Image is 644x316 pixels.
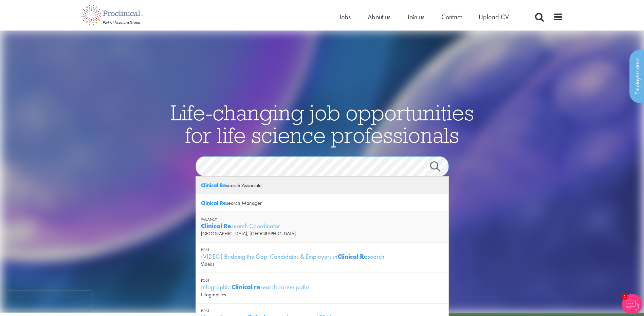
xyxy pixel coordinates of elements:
div: Post [201,309,443,313]
span: 1 [622,294,628,300]
div: (VIDEO) Bridging the Gap: Candidates & Employers in search [201,252,443,261]
div: search Manager [196,194,448,212]
span: Life-changing job opportunities for life science professionals [170,99,474,148]
strong: Clinical re [232,283,260,291]
div: Infographics [201,291,443,298]
img: Chatbot [622,294,642,314]
a: Jobs [339,13,351,21]
div: [GEOGRAPHIC_DATA], [GEOGRAPHIC_DATA] [201,230,443,237]
strong: Clinical Re [337,252,368,261]
div: Post [201,278,443,283]
div: Post [201,248,443,252]
strong: Clinical Re [201,199,226,206]
div: Videos [201,261,443,268]
img: candidate home [1,31,643,313]
a: Join us [407,13,424,21]
div: search Associate [196,177,448,194]
strong: Clinical Re [201,222,231,230]
a: Upload CV [479,13,509,21]
div: search Coordinator [201,222,443,230]
strong: Clinical Re [201,182,226,189]
div: Infographic: search career paths [201,283,443,291]
a: Contact [441,13,462,21]
a: About us [368,13,390,21]
iframe: reCAPTCHA [5,291,92,311]
a: Job search submit button [425,161,454,175]
div: Vacancy [201,217,443,222]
